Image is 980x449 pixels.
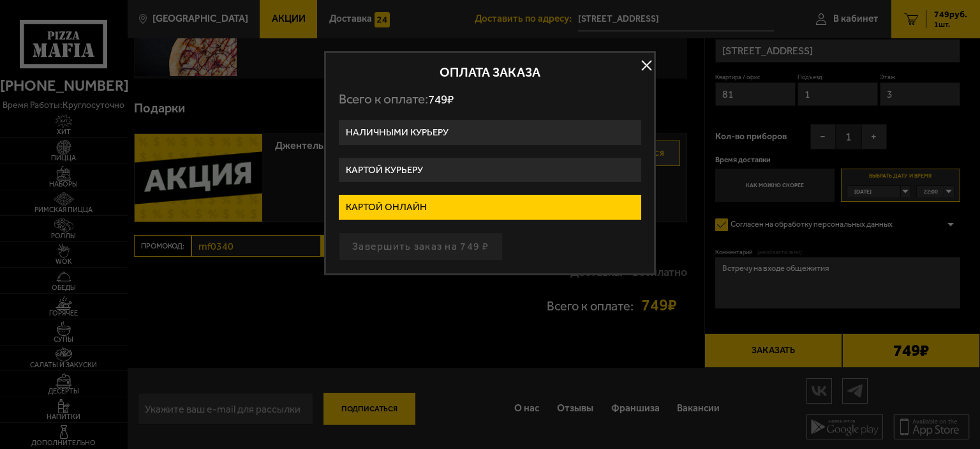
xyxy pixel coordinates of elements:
[339,66,641,79] h2: Оплата заказа
[339,120,641,145] label: Наличными курьеру
[339,158,641,183] label: Картой курьеру
[428,92,454,107] span: 749 ₽
[339,91,641,107] p: Всего к оплате:
[339,195,641,220] label: Картой онлайн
